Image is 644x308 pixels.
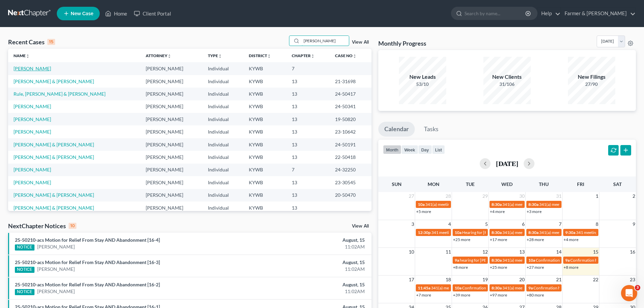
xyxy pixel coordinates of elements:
td: KYWB [243,138,286,151]
a: [PERSON_NAME] [14,167,51,172]
span: Thu [539,181,549,187]
a: Case Nounfold_more [335,53,357,58]
td: [PERSON_NAME] [140,100,202,113]
td: Individual [202,62,243,75]
td: [PERSON_NAME] [140,202,202,214]
span: 10a [418,202,425,207]
span: 29 [482,192,488,200]
div: 11:02AM [253,243,365,250]
td: Individual [202,113,243,125]
a: [PERSON_NAME] & [PERSON_NAME] [14,192,94,198]
span: 2 [632,192,636,200]
td: Individual [202,176,243,189]
input: Search by name... [302,36,349,46]
span: 4 [448,220,452,228]
a: Rule, [PERSON_NAME] & [PERSON_NAME] [14,91,105,97]
span: 8:30a [528,230,539,235]
span: 21 [555,276,562,284]
td: Individual [202,189,243,202]
span: 341 meeting for [PERSON_NAME] [576,230,637,235]
td: Individual [202,100,243,113]
a: 25-50210-acs Motion for Relief From Stay AND Abandonment [16-4] [15,237,160,243]
span: 3 [411,220,415,228]
a: Client Portal [130,7,174,20]
td: [PERSON_NAME] [140,88,202,100]
span: 16 [629,248,636,256]
input: Search by name... [464,7,526,20]
a: [PERSON_NAME] & [PERSON_NAME] [14,142,94,147]
div: August, 15 [253,281,365,288]
td: 24-32250 [330,164,372,176]
td: [PERSON_NAME] [140,125,202,138]
div: 11:02AM [253,288,365,295]
span: 31 [555,192,562,200]
a: +80 more [527,292,544,298]
i: unfold_more [267,54,271,58]
span: 11 [445,248,452,256]
iframe: Intercom live chat [621,285,637,301]
a: Typeunfold_more [208,53,222,58]
span: Confirmation hearing for [PERSON_NAME] [533,285,610,290]
span: 23 [629,276,636,284]
a: +7 more [416,292,431,298]
span: Hearing for [PERSON_NAME] [462,230,515,235]
td: Individual [202,151,243,163]
td: KYWB [243,176,286,189]
span: Tue [466,181,475,187]
span: 11:45a [418,285,430,290]
a: Home [102,7,130,20]
a: +8 more [453,265,468,270]
a: [PERSON_NAME] [37,288,75,295]
a: +25 more [490,265,507,270]
td: 13 [286,189,330,202]
a: Districtunfold_more [249,53,271,58]
div: 15 [47,39,55,45]
a: View All [352,40,369,45]
div: 31/106 [483,81,531,88]
td: 13 [286,88,330,100]
span: 341(a) meeting for [PERSON_NAME] [502,202,568,207]
span: 8:30a [492,230,502,235]
span: Sun [392,181,402,187]
a: Farmer & [PERSON_NAME] [561,7,636,20]
div: New Filings [568,73,615,81]
a: [PERSON_NAME] [14,180,51,185]
span: 6 [521,220,525,228]
td: 7 [286,164,330,176]
a: [PERSON_NAME] & [PERSON_NAME] [14,205,94,211]
a: +3 more [527,209,542,214]
a: [PERSON_NAME] [14,66,51,71]
td: KYWB [243,125,286,138]
span: 341(a) meeting for [PERSON_NAME] & [PERSON_NAME] [502,258,603,263]
div: New Clients [483,73,531,81]
span: 27 [408,192,415,200]
td: 20-50470 [330,189,372,202]
a: 25-50210-acs Motion for Relief From Stay AND Abandonment [16-2] [15,282,160,287]
span: Mon [428,181,439,187]
td: 13 [286,125,330,138]
span: 20 [519,276,525,284]
span: 341(a) meeting for [PERSON_NAME] [431,285,496,290]
td: 21-31698 [330,75,372,88]
span: 14 [555,248,562,256]
span: 9a [528,285,533,290]
span: New Case [71,11,93,16]
a: 25-50210-acs Motion for Relief From Stay AND Abandonment [16-3] [15,259,160,265]
span: 341 meeting for [PERSON_NAME]-[GEOGRAPHIC_DATA] [431,230,534,235]
div: NOTICE [15,289,34,295]
i: unfold_more [26,54,30,58]
td: 22-50418 [330,151,372,163]
span: 7 [558,220,562,228]
span: 30 [519,192,525,200]
span: 22 [592,276,599,284]
a: Help [538,7,560,20]
div: 11:02AM [253,266,365,273]
a: +17 more [490,237,507,242]
td: [PERSON_NAME] [140,138,202,151]
td: KYWB [243,100,286,113]
td: Individual [202,164,243,176]
a: [PERSON_NAME] [37,266,75,273]
a: [PERSON_NAME] [14,129,51,135]
div: NOTICE [15,244,34,251]
td: [PERSON_NAME] [140,113,202,125]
